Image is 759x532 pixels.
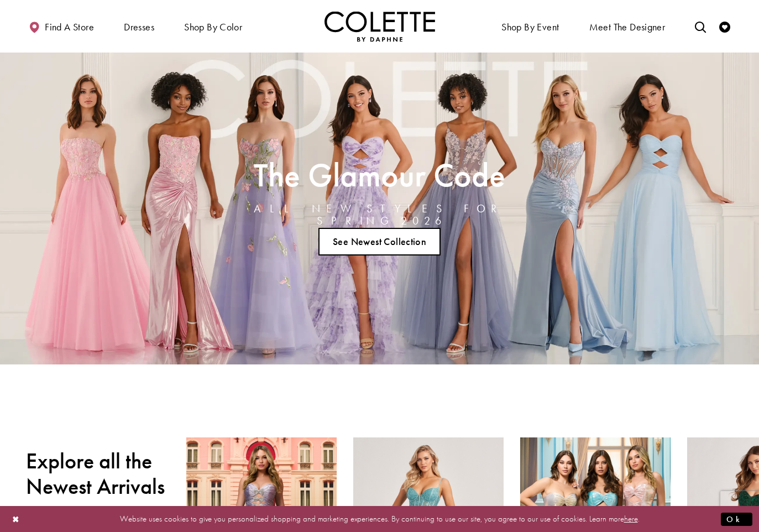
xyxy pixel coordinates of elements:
a: here [624,513,638,524]
a: Find a store [26,11,97,41]
span: Dresses [124,22,154,33]
img: Colette by Daphne [324,11,435,41]
a: Toggle search [692,11,709,41]
a: Meet the designer [587,11,668,41]
button: Close Dialog [7,509,25,529]
ul: Slider Links [214,223,545,260]
span: Find a store [45,22,94,33]
h4: ALL NEW STYLES FOR SPRING 2026 [217,202,542,227]
span: Shop By Event [501,22,559,33]
span: Meet the designer [589,22,666,33]
a: Visit Home Page [324,11,435,41]
p: Website uses cookies to give you personalized shopping and marketing experiences. By continuing t... [80,512,679,526]
a: Check Wishlist [716,11,733,41]
h2: Explore all the Newest Arrivals [26,448,170,499]
span: Shop by color [181,11,245,41]
span: Shop by color [184,22,242,33]
button: Submit Dialog [721,512,752,526]
span: Dresses [121,11,157,41]
a: See Newest Collection The Glamour Code ALL NEW STYLES FOR SPRING 2026 [318,228,441,255]
span: Shop By Event [499,11,562,41]
h2: The Glamour Code [217,160,542,190]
